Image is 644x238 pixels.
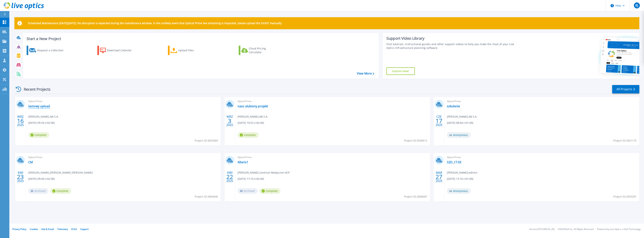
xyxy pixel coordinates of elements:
[529,228,555,231] li: Version: [TECHNICAL_ID]
[635,4,638,7] span: RJ
[17,175,24,178] span: 23
[107,47,137,54] div: Download Collector
[50,188,71,194] span: Complete
[28,177,55,181] span: [DATE] 09:49 (+02:00)
[17,114,24,128] div: WRZ 2025
[447,155,637,159] span: Optical Prime
[447,160,461,164] a: S2D_17.03
[357,72,374,75] a: View More
[17,119,24,122] span: 16
[436,175,442,178] span: 27
[57,228,68,231] a: Telemetry
[28,121,55,125] span: [DATE] 09:34 (+02:00)
[28,171,93,175] span: [PERSON_NAME] , [PERSON_NAME] [PERSON_NAME]
[238,132,259,138] span: Complete
[238,177,264,181] span: [DATE] 17:10 (+02:00)
[447,121,473,125] span: [DATE] 08:04 (+01:00)
[28,99,218,103] span: Optical Prime
[226,170,233,184] div: KWI 2025
[17,170,24,184] div: KWI 2025
[27,37,374,41] h3: Start a New Project
[238,160,248,164] a: Alteris1
[226,175,233,178] span: 22
[238,99,428,103] span: Optical Prime
[386,67,415,75] a: Explore Now!
[168,46,210,55] a: Upload Files
[613,195,637,199] span: Project ID: 2835281
[239,46,280,55] a: Cloud Pricing Calculator
[80,228,89,231] a: Support
[447,99,637,103] span: Optical Prime
[447,104,460,108] a: szkolenie
[597,228,641,231] li: Powered by Live Optics, a Dell Technology
[447,171,477,175] span: [PERSON_NAME] , edirect
[447,177,473,181] span: [DATE] 13:16 (+01:00)
[238,155,428,159] span: Optical Prime
[27,46,68,55] a: Request a Collection
[447,132,471,138] span: Anonymous
[612,85,639,93] a: All Projects
[238,115,268,119] span: [PERSON_NAME] , AB S.A.
[404,139,427,143] span: Project ID: 3038912
[28,188,48,194] span: Archived
[28,160,33,164] a: CM
[259,188,280,194] span: Complete
[28,115,59,119] span: [PERSON_NAME] , AB S.A.
[613,139,637,143] span: Project ID: 2941175
[28,104,50,108] a: testowy upload
[28,22,282,25] p: Scheduled Maintenance [DATE][DATE]: No disruption is expected during the maintenance window. In t...
[178,47,208,54] div: Upload Files
[228,119,231,122] span: 3
[386,36,520,41] div: Support Video Library
[37,47,67,54] div: Request a Collection
[238,188,258,194] span: Archived
[238,104,268,108] a: nasz ulubiony projekt
[14,85,56,94] div: Recent Projects
[30,228,38,231] a: Cookies
[28,155,218,159] span: Optical Prime
[447,115,477,119] span: [PERSON_NAME] , AB S.A.
[12,228,26,231] a: Privacy Policy
[436,119,442,122] span: 17
[71,228,77,231] a: EULA
[558,228,594,231] li: © 2025 Dell Inc. All Rights Reserved
[238,121,264,125] span: [DATE] 10:53 (+02:00)
[226,114,233,128] div: WRZ 2025
[28,132,49,138] span: Complete
[447,188,471,194] span: Anonymous
[249,47,279,54] div: Cloud Pricing Calculator
[435,170,443,184] div: MAR 2025
[41,228,54,231] a: Ads & Email
[195,139,218,143] span: Project ID: 3055969
[386,42,520,50] div: Find tutorials, instructional guides and other support videos to help you make the most of your L...
[238,171,290,175] span: [PERSON_NAME] , Centrum Medyczne HCP
[97,46,139,55] a: Download Collector
[404,195,427,199] span: Project ID: 2868687
[195,195,218,199] span: Project ID: 2869646
[435,114,443,128] div: CZE 2025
